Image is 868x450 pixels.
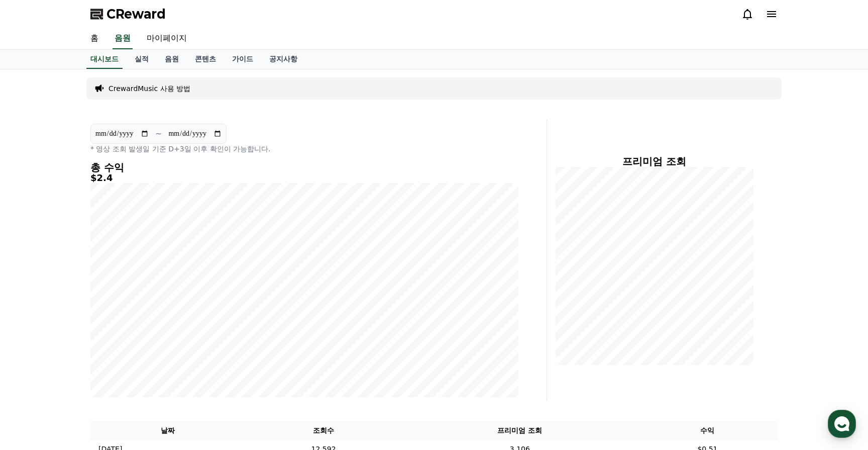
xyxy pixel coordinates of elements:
a: 대시보드 [86,50,123,69]
h5: $2.4 [90,173,518,183]
span: CReward [106,6,166,22]
span: 홈 [32,334,38,342]
a: 대화 [66,319,130,344]
p: ~ [155,128,162,140]
th: 조회수 [245,421,402,440]
a: 가이드 [224,50,261,69]
h4: 총 수익 [90,162,518,173]
a: 홈 [3,319,66,344]
th: 프리미엄 조회 [402,421,637,440]
th: 수익 [637,421,778,440]
span: 설정 [155,334,167,342]
a: 콘텐츠 [187,50,224,69]
a: 홈 [82,28,106,49]
a: 마이페이지 [139,28,195,49]
a: CrewardMusic 사용 방법 [108,83,190,94]
a: 음원 [113,28,133,49]
a: 음원 [157,50,187,69]
a: 공지사항 [261,50,305,69]
p: * 영상 조회 발생일 기준 D+3일 이후 확인이 가능합니다. [90,144,518,154]
th: 날짜 [90,421,245,440]
a: 설정 [130,319,193,344]
span: 대화 [92,334,104,342]
h4: 프리미엄 조회 [555,156,753,167]
a: 실적 [127,50,157,69]
a: CReward [90,6,166,22]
